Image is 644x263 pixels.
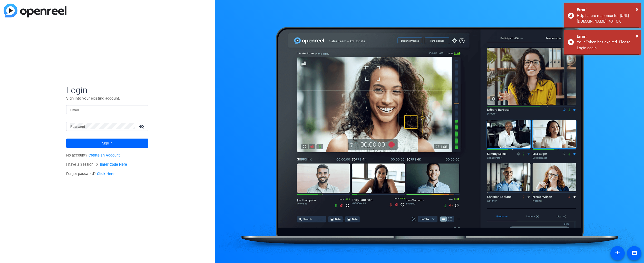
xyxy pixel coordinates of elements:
a: Create an Account [89,153,120,158]
p: Sign into your existing account. [66,95,148,101]
span: Sign in [102,137,113,150]
button: Close [636,32,639,40]
mat-icon: visibility_off [136,123,148,130]
button: Sign in [66,139,148,148]
mat-icon: accessibility [614,250,621,256]
button: Close [636,5,639,13]
span: × [636,6,639,12]
a: Enter Code Here [100,162,127,167]
span: Login [66,85,148,95]
input: Enter Email Address [70,106,144,113]
div: Http failure response for https://capture.openreel.com/api/sessions/891810283: 401 OK [577,13,637,24]
div: Error! [577,34,637,40]
div: Error! [577,7,637,13]
span: No account? [66,153,120,158]
mat-icon: message [631,250,637,256]
mat-label: Password [70,125,85,129]
img: blue-gradient.svg [4,4,66,17]
a: Click Here [97,172,114,176]
span: Forgot password? [66,172,114,176]
div: Your Token has expired. Please Login again [577,39,637,51]
span: × [636,33,639,39]
mat-label: Email [70,108,79,112]
span: I have a Session ID. [66,162,127,167]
